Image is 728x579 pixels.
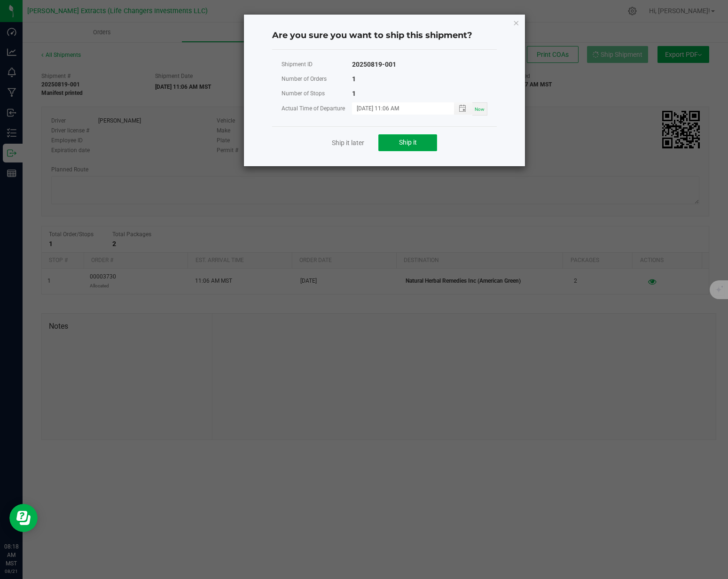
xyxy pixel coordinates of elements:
[399,139,417,146] span: Ship it
[352,59,396,70] div: 20250819-001
[9,504,38,532] iframe: Resource center
[282,59,352,70] div: Shipment ID
[454,102,472,114] span: Toggle popup
[513,17,519,28] button: Close
[332,138,364,147] a: Ship it later
[282,73,352,85] div: Number of Orders
[282,88,352,100] div: Number of Stops
[378,134,437,151] button: Ship it
[272,30,497,42] h4: Are you sure you want to ship this shipment?
[282,103,352,115] div: Actual Time of Departure
[352,73,356,85] div: 1
[352,102,444,114] input: MM/dd/yyyy HH:MM a
[475,107,485,112] span: Now
[352,88,356,100] div: 1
